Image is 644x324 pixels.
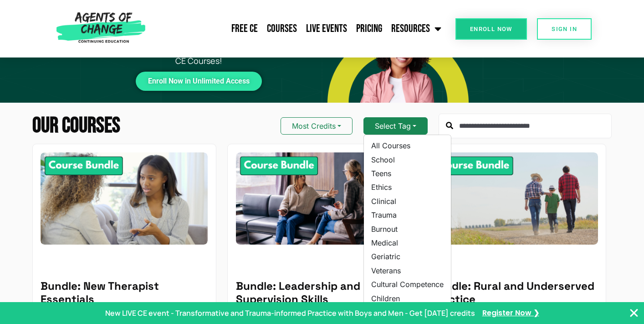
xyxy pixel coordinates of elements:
a: Cultural Competence [364,277,451,291]
a: Medical [364,236,451,250]
button: Select Tag [363,117,428,135]
a: Clinical [364,194,451,208]
a: Burnout [364,222,451,236]
h2: Our Courses [32,115,120,137]
a: Ethics [364,180,451,194]
a: Register Now ❯ [482,308,539,318]
a: Teens [364,167,451,180]
img: Rural and Underserved Practice - 8 Credit CE Bundle [431,152,598,245]
p: New LIVE CE event - Transformative and Trauma-informed Practice with Boys and Men - Get [DATE] cr... [105,308,475,319]
a: Resources [387,17,446,40]
h5: Bundle: New Therapist Essentials [41,280,208,306]
a: Live Events [302,17,352,40]
img: New Therapist Essentials - 10 Credit CE Bundle [41,152,208,245]
a: Courses [262,17,302,40]
button: Most Credits [281,117,353,135]
span: Enroll Now [470,26,512,32]
span: Enroll Now in Unlimited Access [148,79,250,84]
a: Children [364,292,451,305]
a: School [364,153,451,167]
h5: Bundle: Rural and Underserved Practice [431,280,598,306]
a: Trauma [364,208,451,222]
nav: Menu [149,17,446,40]
a: Free CE [227,17,262,40]
a: Geriatric [364,250,451,263]
a: Enroll Now in Unlimited Access [136,72,262,91]
a: SIGN IN [537,18,592,40]
a: Veterans [364,264,451,277]
a: All Courses [364,139,451,152]
a: Enroll Now [455,18,527,40]
a: Pricing [352,17,387,40]
h5: Bundle: Leadership and Supervision Skills [236,280,403,306]
button: Close Banner [629,308,639,319]
span: SIGN IN [552,26,577,32]
img: Leadership and Supervision Skills - 8 Credit CE Bundle [236,152,403,245]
